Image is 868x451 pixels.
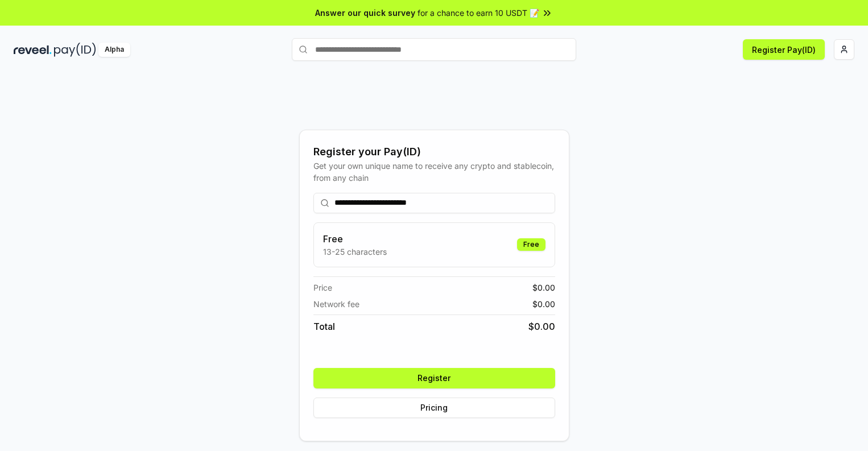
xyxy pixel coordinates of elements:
[743,39,825,60] button: Register Pay(ID)
[313,368,555,388] button: Register
[54,43,96,57] img: pay_id
[532,282,555,293] span: $ 0.00
[313,144,555,160] div: Register your Pay(ID)
[532,298,555,310] span: $ 0.00
[313,160,555,184] div: Get your own unique name to receive any crypto and stablecoin, from any chain
[315,7,415,19] span: Answer our quick survey
[323,232,387,246] h3: Free
[313,298,359,310] span: Network fee
[14,43,52,57] img: reveel_dark
[323,246,387,258] p: 13-25 characters
[418,7,539,19] span: for a chance to earn 10 USDT 📝
[313,398,555,418] button: Pricing
[528,320,555,333] span: $ 0.00
[313,282,332,293] span: Price
[517,238,545,251] div: Free
[98,43,130,57] div: Alpha
[313,320,335,333] span: Total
